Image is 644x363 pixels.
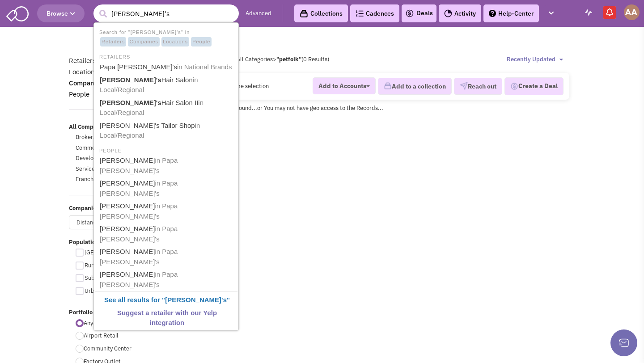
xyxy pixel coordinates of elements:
[84,319,108,327] span: Any focus
[69,68,98,76] a: Locations
[483,4,539,22] a: Help-Center
[6,4,29,21] img: SmartAdmin
[97,307,237,329] a: Suggest a retailer with our Yelp integration
[504,77,563,95] button: Create a Deal
[76,154,136,162] span: Development Authority
[69,79,103,87] a: Companies
[510,81,518,91] img: Deal-Dollar.png
[211,82,269,90] span: Please make selection
[69,123,187,131] label: All Companies
[405,8,433,19] a: Deals
[100,179,178,197] span: in Papa [PERSON_NAME]'s
[356,10,364,17] img: Cadences_logo.png
[69,308,187,317] label: Portfolio focus
[204,104,383,112] span: No Records Found...or You may not have geo access to the Records...
[246,9,271,18] a: Advanced
[100,225,178,243] span: in Papa [PERSON_NAME]'s
[624,4,640,20] img: Abe Arteaga
[37,4,85,22] button: Browse
[97,294,237,306] a: See all results for "[PERSON_NAME]'s"
[273,55,276,63] span: >
[97,200,237,222] a: [PERSON_NAME]in Papa [PERSON_NAME]'s
[97,120,237,142] a: [PERSON_NAME]'s Tailor Shopin Local/Regional
[165,296,227,304] b: [PERSON_NAME]'s
[76,165,121,173] span: Service Providers
[384,82,392,90] img: icon-collection-lavender.png
[69,204,187,213] label: Companies within
[177,63,232,71] span: in National Brands
[100,99,161,106] b: [PERSON_NAME]'s
[100,156,178,174] span: in Papa [PERSON_NAME]'s
[85,287,101,295] span: Urban
[69,56,96,65] a: Retailers
[294,4,348,22] a: Collections
[97,61,237,73] a: Papa [PERSON_NAME]'sin National Brands
[439,4,481,22] a: Activity
[100,270,178,288] span: in Papa [PERSON_NAME]'s
[97,97,237,119] a: [PERSON_NAME]'sHair Salon IIin Local/Regional
[460,82,468,90] img: VectorPaper_Plane.png
[85,262,98,269] span: Rural
[104,296,230,304] b: See all results for " "
[444,9,452,17] img: Activity.png
[97,74,237,96] a: [PERSON_NAME]'sHair Salonin Local/Regional
[100,248,178,266] span: in Papa [PERSON_NAME]'s
[84,332,119,339] span: Airport Retail
[117,309,217,327] b: Suggest a retailer with our Yelp integration
[69,238,187,247] label: Population focus
[47,9,75,17] span: Browse
[100,202,178,220] span: in Papa [PERSON_NAME]'s
[76,175,106,183] span: Franchisees
[97,223,237,245] a: [PERSON_NAME]in Papa [PERSON_NAME]'s
[85,274,110,282] span: Suburban
[378,78,452,95] button: Add to a collection
[300,9,308,18] img: icon-collection-lavender-black.svg
[95,51,237,61] li: RETAILERS
[97,246,237,268] a: [PERSON_NAME]in Papa [PERSON_NAME]'s
[100,76,161,84] b: [PERSON_NAME]'s
[97,177,237,199] a: [PERSON_NAME]in Papa [PERSON_NAME]'s
[489,10,496,17] img: help.png
[76,144,164,152] span: Commercial Real Estate Company
[84,345,131,352] span: Community Center
[69,90,89,98] a: People
[313,77,376,94] button: Add to Accounts
[276,55,301,63] b: "petfolk"
[93,4,239,22] input: Search
[97,269,237,291] a: [PERSON_NAME]in Papa [PERSON_NAME]'s
[454,78,502,95] button: Reach out
[85,249,141,256] span: [GEOGRAPHIC_DATA]
[95,27,237,47] li: Search for "[PERSON_NAME]'s" in
[128,37,160,47] span: Companies
[191,37,212,47] span: People
[95,145,237,155] li: PEOPLE
[161,37,189,47] span: Locations
[350,4,399,22] a: Cadences
[405,8,414,19] img: icon-deals.svg
[97,155,237,177] a: [PERSON_NAME]in Papa [PERSON_NAME]'s
[100,37,126,47] span: Retailers
[237,55,329,63] span: All Categories (0 Results)
[76,133,102,141] span: Brokerage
